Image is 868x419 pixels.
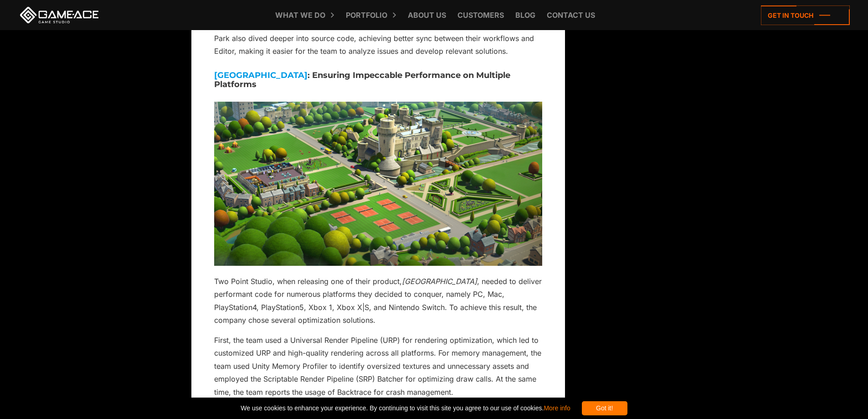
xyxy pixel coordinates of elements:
[214,334,542,398] p: First, the team used a Universal Render Pipeline (URP) for rendering optimization, which led to c...
[761,5,850,25] a: Get in touch
[214,70,308,80] a: [GEOGRAPHIC_DATA]
[241,401,570,415] span: We use cookies to enhance your experience. By continuing to visit this site you agree to our use ...
[214,71,542,89] h3: : Ensuring Impeccable Performance on Multiple Platforms
[582,401,627,415] div: Got it!
[402,277,477,286] em: [GEOGRAPHIC_DATA]
[544,404,570,412] a: More info
[214,275,542,327] p: Two Point Studio, when releasing one of their product, , needed to deliver performant code for nu...
[214,19,542,57] p: The team leveraged the High Definition Render Pipeline (HDRP) for efficient scaling. Monomi Park ...
[214,102,542,266] img: Two Point Campus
